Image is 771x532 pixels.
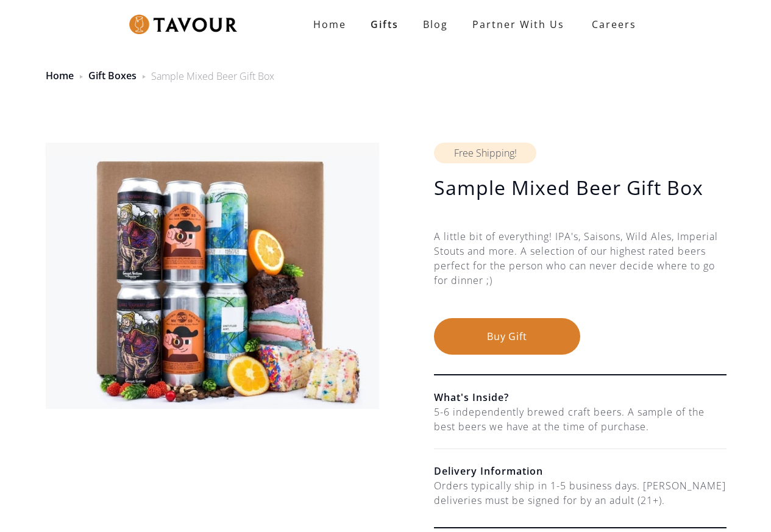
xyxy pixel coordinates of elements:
h6: What's Inside? [434,390,727,405]
div: Free Shipping! [434,143,536,163]
a: partner with us [460,12,577,37]
div: 5-6 independently brewed craft beers. A sample of the best beers we have at the time of purchase. [434,405,727,434]
h6: Delivery Information [434,464,727,478]
div: Sample Mixed Beer Gift Box [151,69,274,83]
strong: Home [313,18,346,31]
button: Buy Gift [434,318,580,355]
h1: Sample Mixed Beer Gift Box [434,176,727,200]
a: Home [46,69,74,82]
div: Orders typically ship in 1-5 business days. [PERSON_NAME] deliveries must be signed for by an adu... [434,478,727,508]
a: Careers [577,7,645,41]
a: Blog [411,12,460,37]
a: Gift Boxes [88,69,137,82]
a: Home [301,12,358,37]
a: Gifts [358,12,411,37]
strong: Careers [592,12,636,37]
div: A little bit of everything! IPA's, Saisons, Wild Ales, Imperial Stouts and more. A selection of o... [434,229,727,318]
